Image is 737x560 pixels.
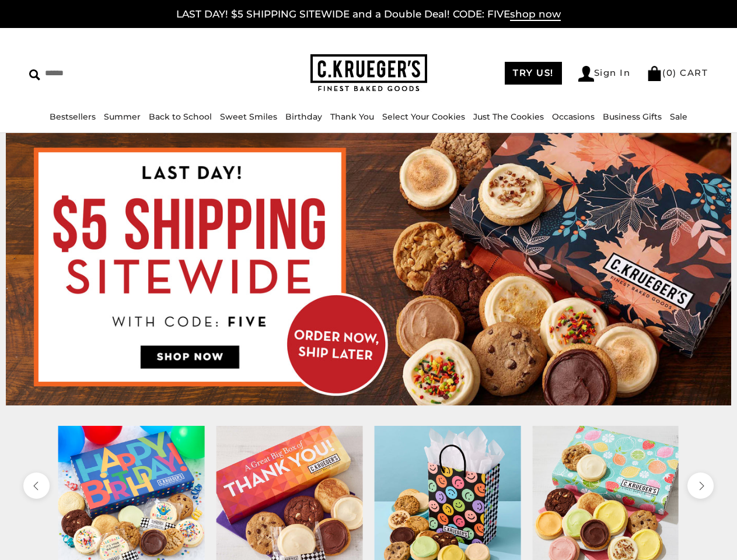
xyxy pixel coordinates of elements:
img: Account [578,66,594,82]
a: Sweet Smiles [220,111,277,122]
a: Business Gifts [603,111,662,122]
span: 0 [666,67,673,78]
button: previous [23,473,50,499]
a: Back to School [149,111,212,122]
a: Sale [670,111,687,122]
img: C.KRUEGER'S [310,54,427,92]
button: next [687,473,714,499]
a: Bestsellers [50,111,96,122]
img: Bag [647,66,662,81]
a: LAST DAY! $5 SHIPPING SITEWIDE and a Double Deal! CODE: FIVEshop now [176,8,561,21]
input: Search [29,64,184,82]
a: Birthday [285,111,322,122]
img: C.Krueger's Special Offer [6,133,731,405]
span: shop now [510,8,561,21]
a: (0) CART [647,67,708,78]
a: Just The Cookies [473,111,544,122]
a: TRY US! [505,62,562,85]
a: Select Your Cookies [382,111,465,122]
a: Thank You [330,111,374,122]
img: Search [29,69,40,80]
a: Occasions [552,111,595,122]
a: Summer [104,111,141,122]
a: Sign In [578,66,631,82]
